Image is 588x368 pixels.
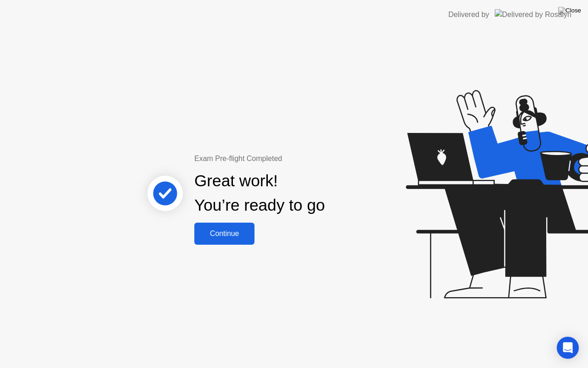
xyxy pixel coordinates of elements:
img: Delivered by Rosalyn [495,9,571,20]
div: Continue [197,230,252,238]
img: Close [558,7,581,14]
div: Exam Pre-flight Completed [194,153,384,164]
div: Delivered by [448,9,489,20]
div: Open Intercom Messenger [557,337,579,359]
button: Continue [194,223,254,245]
div: Great work! You’re ready to go [194,169,325,218]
